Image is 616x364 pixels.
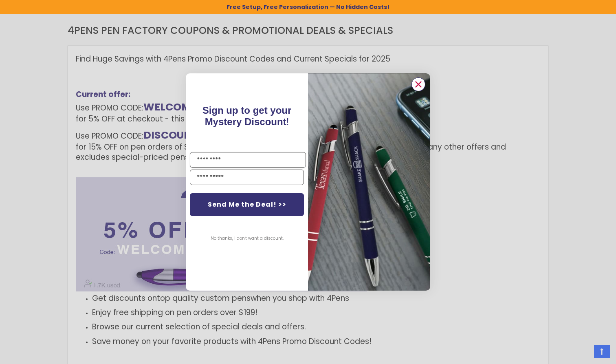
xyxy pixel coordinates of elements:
[549,342,616,364] iframe: Google Customer Reviews
[308,73,430,291] img: pop-up-image
[207,228,288,249] button: No thanks, I don't want a discount.
[202,105,292,127] span: !
[411,77,425,91] button: Close dialog
[190,193,304,216] button: Send Me the Deal! >>
[202,105,292,127] span: Sign up to get your Mystery Discount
